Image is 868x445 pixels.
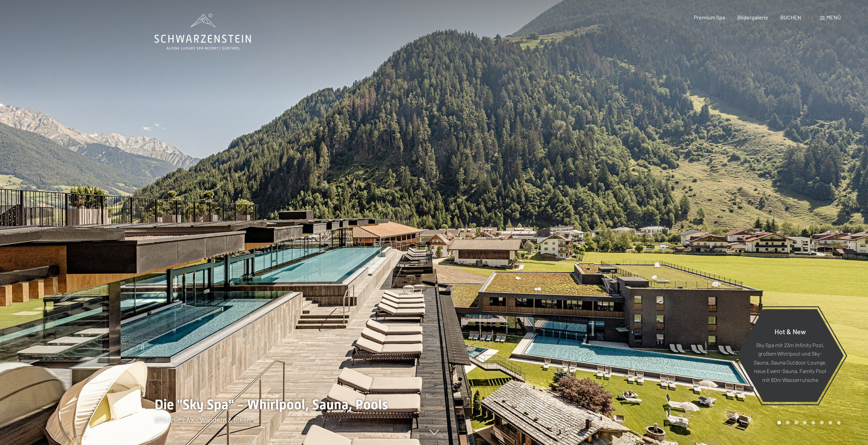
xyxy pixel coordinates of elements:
[837,421,841,425] div: Carousel Page 8
[753,340,827,384] p: Sky Spa mit 23m Infinity Pool, großem Whirlpool und Sky-Sauna, Sauna Outdoor Lounge, neue Event-S...
[736,309,844,402] a: Hot & New Sky Spa mit 23m Infinity Pool, großem Whirlpool und Sky-Sauna, Sauna Outdoor Lounge, ne...
[780,14,801,20] a: BUCHEN
[794,421,798,425] div: Carousel Page 3
[786,421,790,425] div: Carousel Page 2
[775,421,841,425] div: Carousel Pagination
[694,14,725,20] a: Premium Spa
[737,14,768,20] a: Bildergalerie
[775,327,806,335] span: Hot & New
[777,421,781,425] div: Carousel Page 1 (Current Slide)
[820,421,824,425] div: Carousel Page 6
[828,421,832,425] div: Carousel Page 7
[826,14,841,20] span: Menü
[811,421,815,425] div: Carousel Page 5
[803,421,807,425] div: Carousel Page 4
